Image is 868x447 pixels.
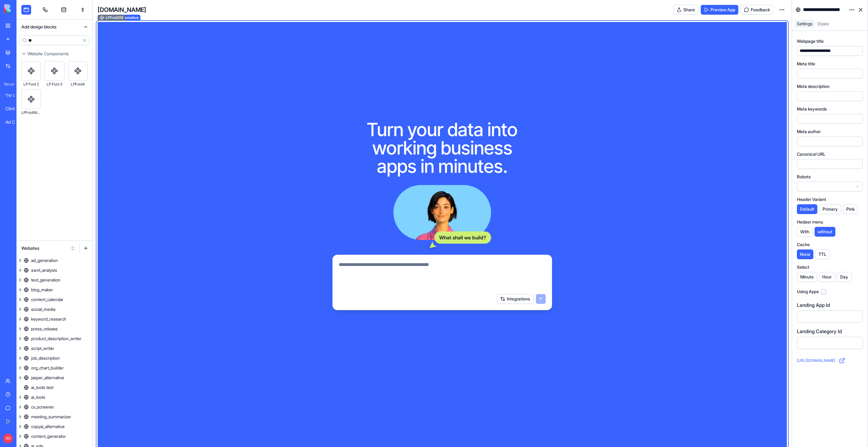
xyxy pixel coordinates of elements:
div: jasper_alternative [31,375,64,381]
a: keyword_research [16,314,92,324]
a: swot_analysis [16,265,92,275]
div: swot_analysis [31,267,57,273]
label: Meta keywords [797,106,827,112]
a: press_release [16,324,92,334]
div: cv_screener [31,404,54,410]
a: meeting_summarizer [16,412,92,422]
div: content_generator [31,433,66,439]
div: LP Fold 2 [21,81,41,88]
div: ad_generation [31,257,58,263]
a: content_calendar [16,295,92,304]
label: Meta author [797,129,821,135]
div: ai_tools [31,394,45,400]
button: With [797,227,813,237]
a: ai_tools test [16,383,92,392]
a: [URL][DOMAIN_NAME] [797,358,845,364]
a: Preview App [701,5,738,15]
a: org_chart_builder [16,363,92,373]
a: ספר המתכונים שלי [2,89,26,101]
div: What shall we build? [434,231,491,244]
a: ai_tools [16,392,92,402]
a: script_writer [16,343,92,353]
span: Settings [797,21,812,26]
label: Landing App Id [797,301,830,309]
button: without [815,227,835,237]
label: Meta description [797,83,830,89]
button: Minute [797,272,817,282]
div: ספר המתכונים שלי [5,92,23,98]
div: script_writer [31,345,54,351]
button: Day [837,272,852,282]
button: Share [673,5,698,15]
label: Cache [797,242,810,248]
a: ad_generation [16,256,92,265]
button: TTL [815,249,830,259]
label: Using Apps [797,289,819,295]
label: Canonical URL [797,151,826,157]
button: Clear [80,35,89,45]
a: blog_maker [16,285,92,295]
div: text_generation [31,277,60,283]
div: press_release [31,326,58,332]
img: logo [4,4,42,13]
div: org_chart_builder [31,365,64,371]
div: keyword_research [31,316,66,322]
span: Recent [2,82,15,87]
a: cv_screener [16,402,92,412]
label: Robots [797,174,811,180]
div: LP Fold 3 [45,81,64,88]
button: Integrations [497,294,533,304]
label: Select [797,264,809,270]
div: meeting_summarizer [31,414,71,420]
div: social_media [31,306,55,312]
div: Ad Campaign Manager [5,119,23,125]
a: Ad Campaign Manager [2,116,26,128]
label: Hedaer menu [797,219,823,225]
button: Pink [843,204,858,214]
a: copyai_alternative [16,422,92,431]
button: None [797,249,813,259]
label: Meta title [797,61,815,67]
a: Settings [794,20,815,28]
h4: [DOMAIN_NAME] [98,5,146,14]
span: RS [3,434,13,443]
h1: Turn your data into working business apps in minutes. [354,120,530,175]
span: Styles [817,21,829,26]
a: jasper_alternative [16,373,92,383]
label: Header Variant [797,196,826,202]
a: text_generation [16,275,92,285]
a: product_description_writer [16,334,92,343]
button: Feedback [741,5,773,15]
div: blog_maker [31,287,53,293]
label: Landing Category Id [797,328,842,335]
button: Primary [819,204,841,214]
button: Website Components [16,49,92,59]
button: Websites [18,243,78,253]
div: content_calendar [31,296,63,303]
a: ClimbCRM [2,103,26,115]
button: Hour [819,272,835,282]
a: Styles [815,20,831,28]
div: LPFold4 [68,81,88,88]
label: Webpage title [797,38,824,44]
div: ClimbCRM [5,106,23,112]
a: social_media [16,304,92,314]
div: ai_tools test [31,384,53,391]
div: job_description [31,355,60,361]
button: Add design blocks [16,20,92,34]
a: content_generator [16,431,92,441]
div: LPFoldWizard [21,109,41,116]
div: copyai_alternative [31,423,65,430]
button: Default [797,204,817,214]
a: job_description [16,353,92,363]
div: product_description_writer [31,336,81,342]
